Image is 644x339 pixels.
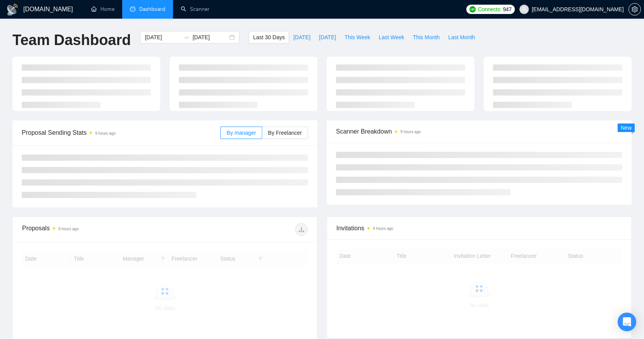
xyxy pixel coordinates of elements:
span: By Freelancer [268,130,302,136]
span: Last Month [448,33,475,42]
span: user [521,7,527,12]
a: setting [628,6,641,12]
span: to [183,34,189,40]
button: Last Month [444,31,479,43]
span: New [621,125,632,131]
a: homeHome [91,6,114,12]
span: swap-right [183,34,189,40]
time: 9 hours ago [400,130,421,134]
a: searchScanner [181,6,209,12]
button: Last 30 Days [249,31,289,43]
h1: Team Dashboard [12,31,131,49]
span: [DATE] [293,33,310,42]
span: Last 30 Days [253,33,285,42]
button: setting [628,3,641,16]
button: [DATE] [315,31,340,43]
time: 9 hours ago [58,227,79,231]
img: logo [6,3,19,16]
span: Invitations [336,223,622,233]
span: 947 [503,5,511,14]
button: This Month [409,31,444,43]
button: Last Week [374,31,409,43]
div: Open Intercom Messenger [618,313,636,331]
div: Proposals [22,223,165,236]
button: This Week [340,31,374,43]
time: 9 hours ago [373,226,393,231]
img: upwork-logo.png [469,6,476,12]
input: Start date [145,33,180,42]
span: setting [629,6,641,12]
span: This Week [345,33,370,42]
span: Scanner Breakdown [336,127,622,136]
input: End date [192,33,228,42]
span: This Month [413,33,440,42]
span: Last Week [379,33,404,42]
time: 9 hours ago [95,131,116,136]
span: Proposal Sending Stats [22,128,220,137]
span: Dashboard [139,6,165,12]
span: Connects: [478,5,501,14]
span: [DATE] [319,33,336,42]
span: By manager [227,130,256,136]
span: dashboard [130,6,135,12]
button: [DATE] [289,31,315,43]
